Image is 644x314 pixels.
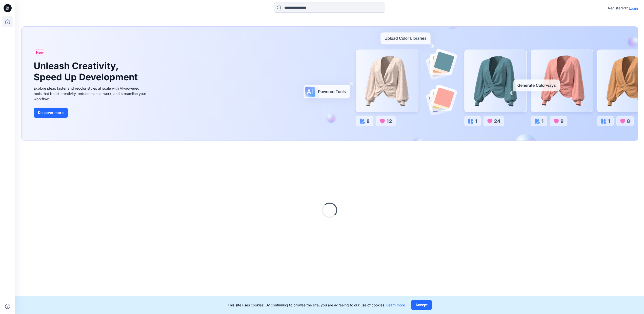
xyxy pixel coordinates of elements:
[34,108,68,118] button: Discover more
[228,302,405,308] p: This site uses cookies. By continuing to browse the site, you are agreeing to our use of cookies.
[608,5,628,11] p: Registered?
[629,6,638,11] p: Login
[34,108,148,118] a: Discover more
[386,303,405,307] a: Learn more
[34,61,140,82] h1: Unleash Creativity, Speed Up Development
[34,86,148,102] div: Explore ideas faster and recolor styles at scale with AI-powered tools that boost creativity, red...
[411,300,432,310] button: Accept
[36,49,44,55] span: New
